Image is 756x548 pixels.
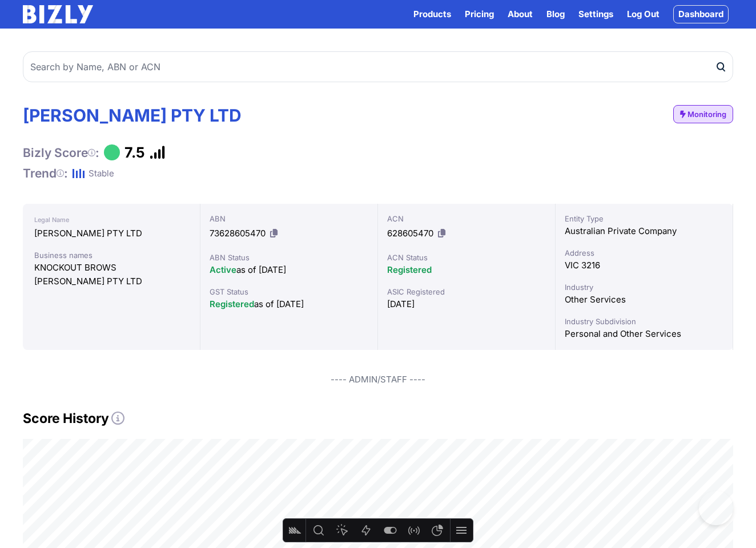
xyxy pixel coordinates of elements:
span: Registered [387,264,432,275]
div: Entity Type [565,213,723,224]
div: Industry [565,281,723,293]
span: 73628605470 [210,228,266,239]
button: Products [413,7,451,21]
span: Active [210,264,236,275]
div: GST Status [210,286,368,297]
div: Personal and Other Services [565,327,723,341]
div: Stable [89,167,114,180]
iframe: Toggle Customer Support [699,491,733,525]
input: Search by Name, ABN or ACN [23,51,733,82]
span: Monitoring [687,108,726,120]
a: Monitoring [673,105,733,123]
div: Other Services [565,293,723,307]
div: ACN Status [387,252,546,263]
div: ABN [210,213,368,224]
span: 628605470 [387,228,433,239]
div: KNOCKOUT BROWS [34,261,188,275]
div: Business names [34,249,188,261]
h1: Trend : [23,166,68,181]
div: Address [565,247,723,259]
div: ASIC Registered [387,286,546,297]
div: as of [DATE] [210,263,368,277]
div: [DATE] [387,297,546,311]
span: Registered [210,299,254,309]
div: Industry Subdivision [565,316,723,327]
h1: [PERSON_NAME] PTY LTD [23,105,242,126]
div: [PERSON_NAME] PTY LTD [34,275,188,288]
div: VIC 3216 [565,259,723,272]
div: ABN Status [210,252,368,263]
div: as of [DATE] [210,297,368,311]
a: Pricing [465,7,494,21]
div: Legal Name [34,213,188,227]
h2: Score History [23,409,733,428]
a: Settings [578,7,613,21]
h1: 7.5 [124,144,145,161]
a: About [508,7,533,21]
h1: Bizly Score : [23,145,99,160]
div: ---- ADMIN/STAFF ---- [23,373,733,386]
a: Blog [546,7,565,21]
a: Log Out [627,7,660,21]
div: ACN [387,213,546,224]
div: Australian Private Company [565,224,723,238]
div: [PERSON_NAME] PTY LTD [34,227,188,240]
a: Dashboard [673,5,729,23]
